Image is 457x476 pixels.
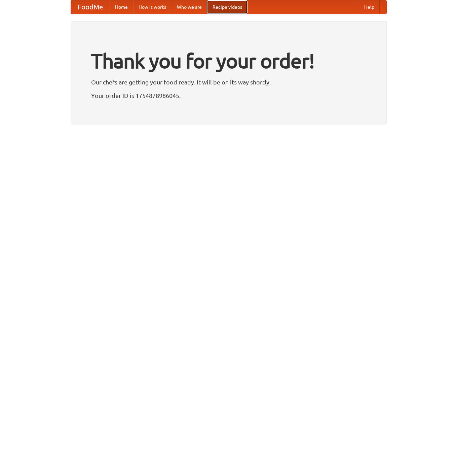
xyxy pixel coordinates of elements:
[133,0,172,14] a: How it works
[91,90,366,101] p: Your order ID is 1754878986045.
[110,0,133,14] a: Home
[359,0,380,14] a: Help
[91,45,366,77] h1: Thank you for your order!
[91,77,366,87] p: Our chefs are getting your food ready. It will be on its way shortly.
[207,0,247,14] a: Recipe videos
[71,0,110,14] a: FoodMe
[172,0,207,14] a: Who we are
